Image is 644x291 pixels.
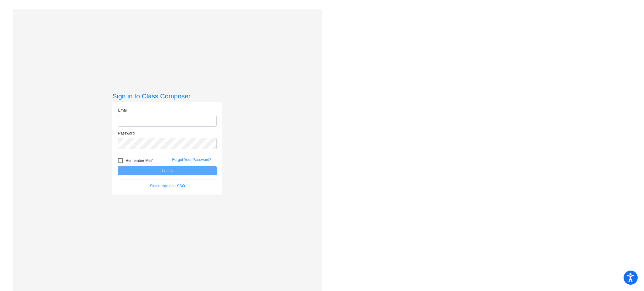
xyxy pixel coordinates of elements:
[125,157,153,164] span: Remember Me?
[150,184,185,188] a: Single sign on - SSO
[118,166,217,175] button: Log In
[112,92,222,100] h3: Sign in to Class Composer
[172,157,211,162] a: Forgot Your Password?
[118,107,127,113] label: Email
[118,130,135,136] label: Password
